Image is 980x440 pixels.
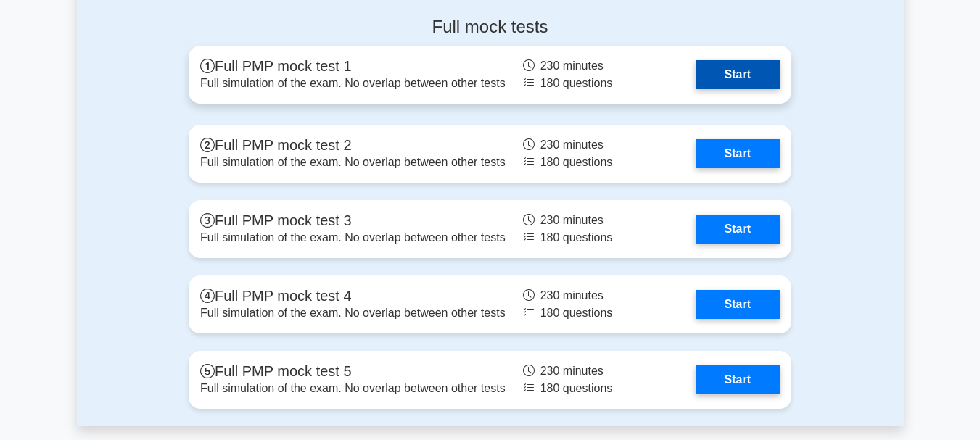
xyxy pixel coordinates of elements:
a: Start [696,215,780,244]
a: Start [696,60,780,89]
a: Start [696,139,780,168]
h4: Full mock tests [189,17,791,38]
a: Start [696,290,780,319]
a: Start [696,365,780,394]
